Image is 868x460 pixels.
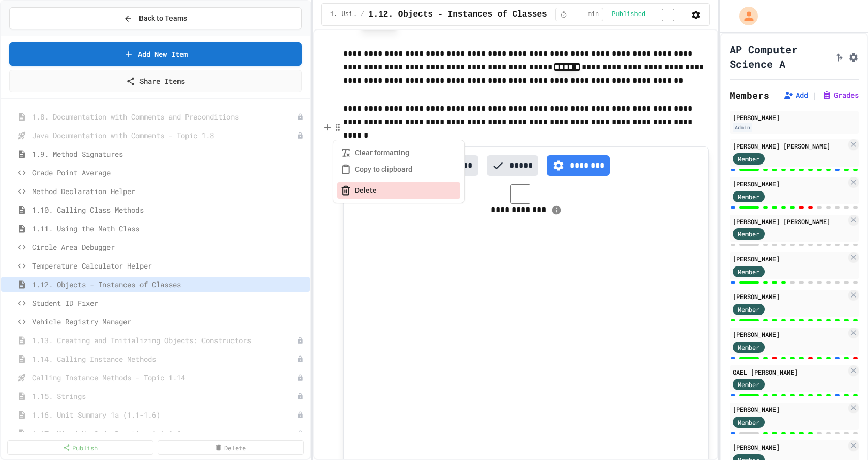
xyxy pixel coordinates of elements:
span: 1.16. Unit Summary 1a (1.1-1.6) [32,409,297,420]
span: Member [738,380,760,389]
button: Clear formatting [337,144,460,161]
div: [PERSON_NAME] [PERSON_NAME] [733,217,846,226]
button: Delete [337,182,460,199]
span: Calling Instance Methods - Topic 1.14 [32,372,297,383]
div: [PERSON_NAME] [733,179,846,188]
span: 1.11. Using the Math Class [32,223,306,234]
span: 1.9. Method Signatures [32,149,306,159]
button: Copy to clipboard [337,161,460,177]
span: Vehicle Registry Manager [32,316,306,327]
div: Unpublished [297,430,304,437]
h2: Members [730,88,769,102]
span: Member [738,267,760,276]
div: [PERSON_NAME] [733,405,846,414]
span: | [812,89,817,101]
span: Published [612,10,645,19]
a: Delete [158,440,304,455]
span: Member [738,418,760,427]
span: 1.12. Objects - Instances of Classes [32,279,306,290]
span: Student ID Fixer [32,298,306,308]
span: 1.8. Documentation with Comments and Preconditions [32,111,297,122]
span: 1.17. Mixed Up Code Practice 1.1-1.6 [32,428,297,439]
span: 1.13. Creating and Initializing Objects: Constructors [32,335,297,346]
span: min [588,10,599,19]
div: Unpublished [297,374,304,381]
div: My Account [729,4,761,28]
span: Circle Area Debugger [32,242,306,253]
button: Grades [822,90,859,100]
span: 1.10. Calling Class Methods [32,204,306,215]
a: Share Items [9,70,302,92]
div: [PERSON_NAME] [733,292,846,301]
span: Member [738,192,760,201]
div: Unpublished [297,355,304,363]
h1: AP Computer Science A [730,42,830,71]
button: Add [783,90,808,100]
input: controlled [491,184,550,204]
span: 1.14. Calling Instance Methods [32,353,297,364]
a: Add New Item [9,42,302,66]
span: 1.12. Objects - Instances of Classes [368,8,547,21]
span: Member [738,305,760,314]
a: Publish [7,440,153,455]
span: Grade Point Average [32,167,306,178]
div: Unpublished [297,393,304,400]
button: Back to Teams [9,7,302,29]
span: Back to Teams [139,13,187,24]
button: Assignment Settings [848,50,859,63]
button: Click to see fork details [834,50,844,63]
span: Member [738,154,760,164]
span: 1. Using Objects and Methods [330,10,357,19]
div: Unpublished [297,132,304,139]
span: 1.15. Strings [32,391,297,402]
div: [PERSON_NAME] [733,330,846,339]
div: [PERSON_NAME] [733,254,846,263]
div: [PERSON_NAME] [PERSON_NAME] [733,141,846,151]
span: / [361,10,364,19]
span: Member [738,343,760,352]
div: Unpublished [297,411,304,419]
span: Member [738,229,760,239]
span: Java Documentation with Comments - Topic 1.8 [32,130,297,141]
div: Unpublished [297,337,304,344]
div: Content is published and visible to students [612,8,687,21]
input: publish toggle [649,9,687,21]
div: [PERSON_NAME] [733,113,856,122]
div: [PERSON_NAME] [733,442,846,452]
span: Method Declaration Helper [32,186,306,197]
div: Admin [733,123,752,132]
div: Unpublished [297,113,304,121]
div: GAEL [PERSON_NAME] [733,367,846,377]
span: Temperature Calculator Helper [32,260,306,271]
